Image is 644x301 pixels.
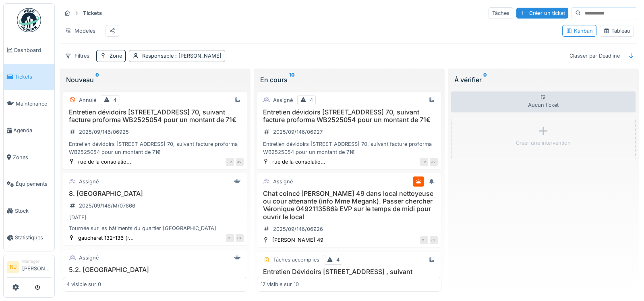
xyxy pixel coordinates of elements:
div: JV [420,158,428,166]
a: Agenda [4,117,54,144]
a: Stock [4,197,54,224]
h3: Entretien dévidoirs [STREET_ADDRESS] 70, suivant facture proforma WB2525054 pour un montant de 71€ [261,108,438,124]
h3: Entretien dévidoirs [STREET_ADDRESS] 70, suivant facture proforma WB2525054 pour un montant de 71€ [66,108,244,124]
div: Entretien dévidoirs [STREET_ADDRESS] 70, suivant facture proforma WB2525054 pour un montant de 71€ [261,140,438,156]
a: NJ Manager[PERSON_NAME] [7,258,51,278]
div: Assigné [273,96,293,104]
div: Tournée sur les bâtiments du quartier [GEOGRAPHIC_DATA] [66,224,244,232]
li: [PERSON_NAME] [22,258,51,276]
a: Tickets [4,64,54,91]
sup: 10 [289,75,295,85]
div: Zone [110,52,122,60]
span: Stock [15,207,51,215]
a: Dashboard [4,37,54,64]
div: Entretien dévidoirs [STREET_ADDRESS] 70, suivant facture proforma WB2525054 pour un montant de 71€ [66,140,244,156]
div: [DATE] [69,214,87,221]
div: Kanban [566,27,593,35]
div: Assigné [273,178,293,185]
div: 2025/09/146/06925 [79,128,129,136]
div: Modèles [61,25,99,37]
div: Créer une intervention [516,139,571,147]
div: 4 visible sur 0 [66,280,101,288]
a: Maintenance [4,90,54,117]
span: Zones [13,154,51,161]
div: CT [236,234,244,242]
span: Tickets [15,73,51,81]
div: Nouveau [66,75,244,85]
div: Assigné [79,178,99,185]
div: 4 [310,96,313,104]
span: Statistiques [15,234,51,241]
li: NJ [7,261,19,273]
div: À vérifier [454,75,632,85]
div: Filtres [61,50,93,62]
div: Créer un ticket [516,8,568,19]
div: 2025/09/146/06927 [273,128,323,136]
div: JV [430,158,438,166]
div: CT [226,234,234,242]
div: Tâches accomplies [273,256,319,264]
div: En cours [260,75,438,85]
span: Équipements [16,180,51,188]
a: Statistiques [4,224,54,251]
span: : [PERSON_NAME] [174,53,222,59]
div: Tâches [489,7,513,19]
div: Responsable [142,52,222,60]
a: Zones [4,144,54,171]
div: Tableau [603,27,630,35]
div: CT [430,236,438,244]
div: gaucheret 132-136 (r... [78,234,134,242]
div: Aucun ticket [451,91,636,112]
span: Maintenance [16,100,51,108]
span: Dashboard [14,46,51,54]
div: Assigné [79,254,99,262]
div: 4 [113,96,116,104]
div: 4 [336,256,340,264]
div: rue de la consolatio... [272,158,325,166]
a: Équipements [4,171,54,198]
div: JV [236,158,244,166]
div: rue de la consolatio... [78,158,131,166]
strong: Tickets [80,9,105,17]
img: Badge_color-CXgf-gQk.svg [17,8,41,32]
div: Annulé [79,96,96,104]
h3: Chat coincé [PERSON_NAME] 49 dans local nettoyeuse ou cour attenante (info Mme Megank). Passer ch... [261,190,438,221]
sup: 0 [95,75,99,85]
h3: Entretien Dévidoirs [STREET_ADDRESS] , suivant facture proforma WB2525052 pour un montant de 71€ [261,268,438,283]
span: Agenda [13,127,51,134]
div: Manager [22,258,51,264]
div: JV [226,158,234,166]
div: [PERSON_NAME] 49 [272,236,323,244]
sup: 0 [483,75,487,85]
div: 2025/09/146/06926 [273,225,323,233]
h3: 8. [GEOGRAPHIC_DATA] [66,190,244,197]
div: Classer par Deadline [566,50,623,62]
div: 17 visible sur 10 [261,280,299,288]
h3: 5.2. [GEOGRAPHIC_DATA] [66,266,244,274]
div: CT [420,236,428,244]
div: 2025/09/146/M/07866 [79,202,135,210]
